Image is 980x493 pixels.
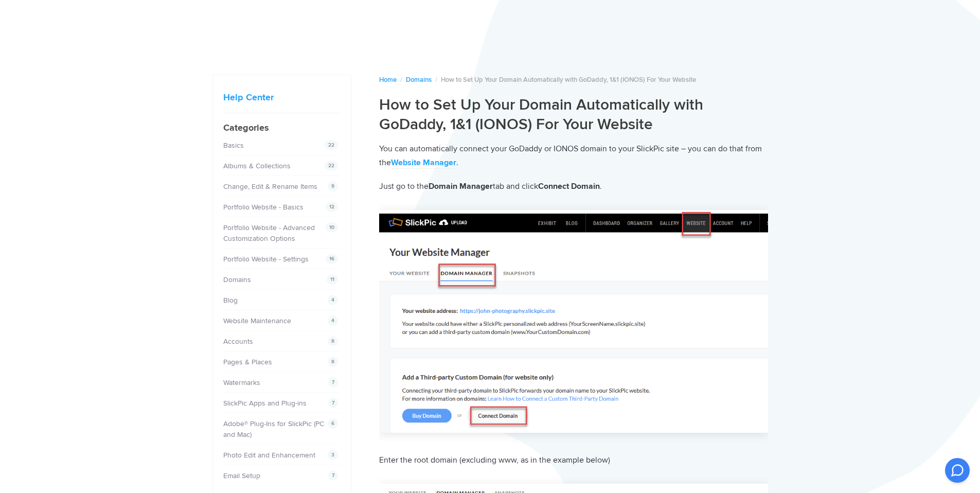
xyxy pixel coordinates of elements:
[223,337,253,346] a: Accounts
[223,203,304,212] a: Portfolio Website - Basics
[223,92,274,103] a: Help Center
[328,450,338,460] span: 3
[328,315,338,326] span: 4
[435,76,437,84] span: /
[326,202,338,212] span: 12
[328,295,338,305] span: 4
[223,419,324,439] a: Adobe® Plug-Ins for SlickPic (PC and Mac)
[326,222,338,233] span: 10
[406,76,432,84] a: Domains
[223,162,291,170] a: Albums & Collections
[223,399,307,408] a: SlickPic Apps and Plug-ins
[223,275,251,284] a: Domains
[441,76,696,84] span: How to Set Up Your Domain Automatically with GoDaddy, 1&1 (IONOS) For Your Website
[391,157,456,169] a: Website Manager
[538,181,600,191] strong: Connect Domain
[328,377,338,388] span: 7
[328,398,338,408] span: 7
[328,181,338,191] span: 9
[325,161,338,171] span: 22
[327,274,338,285] span: 11
[328,336,338,346] span: 8
[223,255,309,263] a: Portfolio Website - Settings
[400,76,402,84] span: /
[223,182,317,191] a: Change, Edit & Rename Items
[223,471,260,480] a: Email Setup
[379,76,397,84] a: Home
[223,451,315,460] a: Photo Edit and Enhancement
[429,181,493,191] strong: Domain Manager
[223,121,341,135] h4: Categories
[328,470,338,481] span: 7
[379,453,768,467] p: Enter the root domain (excluding www, as in the example below)
[223,378,260,387] a: Watermarks
[223,141,244,150] a: Basics
[326,254,338,264] span: 16
[379,95,768,134] h1: How to Set Up Your Domain Automatically with GoDaddy, 1&1 (IONOS) For Your Website
[391,157,456,168] strong: Website Manager
[223,358,272,366] a: Pages & Places
[223,316,291,325] a: Website Maintenance
[328,357,338,367] span: 8
[379,142,768,169] p: You can automatically connect your GoDaddy or IONOS domain to your SlickPic site – you can do tha...
[325,140,338,150] span: 22
[223,223,315,243] a: Portfolio Website - Advanced Customization Options
[328,418,338,429] span: 6
[379,180,768,193] p: Just go to the tab and click .
[223,296,238,305] a: Blog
